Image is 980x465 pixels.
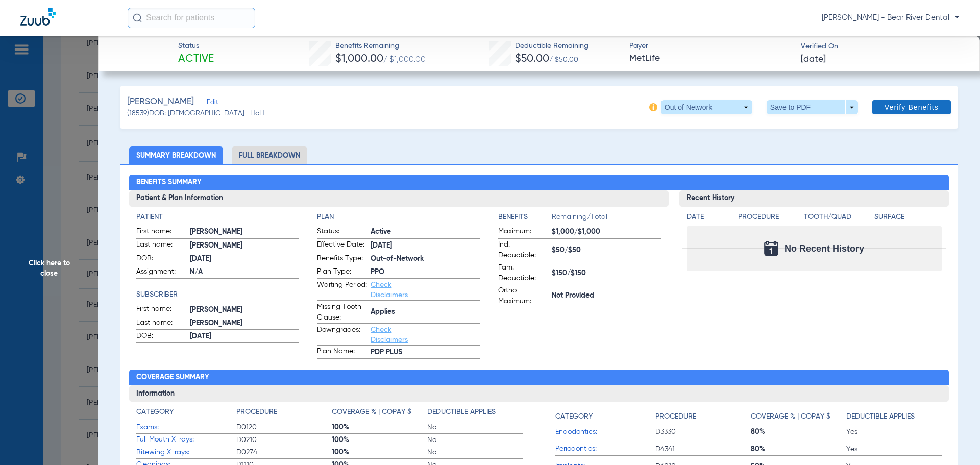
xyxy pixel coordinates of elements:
[427,407,496,418] h4: Deductible Applies
[371,347,480,358] span: PDP PLUS
[687,212,729,223] h4: Date
[136,317,186,330] span: Last name:
[846,411,915,422] h4: Deductible Applies
[801,41,964,52] span: Verified On
[655,411,696,422] h4: Procedure
[129,385,949,402] h3: Information
[822,13,960,23] span: [PERSON_NAME] - Bear River Dental
[178,52,214,66] span: Active
[655,427,751,437] span: D3330
[232,146,307,164] li: Full Breakdown
[236,447,332,457] span: D0274
[687,212,729,226] app-breakdown-title: Date
[751,411,830,422] h4: Coverage % | Copay $
[136,266,186,279] span: Assignment:
[190,267,300,278] span: N/A
[178,41,214,52] span: Status
[190,305,300,315] span: [PERSON_NAME]
[317,280,367,300] span: Waiting Period:
[236,407,277,418] h4: Procedure
[136,239,186,252] span: Last name:
[136,289,300,300] h4: Subscriber
[929,416,980,465] iframe: Chat Widget
[190,240,300,251] span: [PERSON_NAME]
[128,8,255,28] input: Search for patients
[498,212,552,226] app-breakdown-title: Benefits
[236,422,332,432] span: D0120
[498,226,548,238] span: Maximum:
[552,212,661,226] span: Remaining/Total
[872,100,951,114] button: Verify Benefits
[332,435,427,445] span: 100%
[236,407,332,421] app-breakdown-title: Procedure
[129,175,949,191] h2: Benefits Summary
[136,304,186,316] span: First name:
[371,267,480,278] span: PPO
[552,290,661,301] span: Not Provided
[427,407,523,421] app-breakdown-title: Deductible Applies
[751,407,846,426] app-breakdown-title: Coverage % | Copay $
[751,444,846,454] span: 80%
[136,253,186,265] span: DOB:
[317,302,367,323] span: Missing Tooth Clause:
[136,212,300,223] h4: Patient
[804,212,871,223] h4: Tooth/Quad
[129,190,669,207] h3: Patient & Plan Information
[738,212,800,226] app-breakdown-title: Procedure
[661,100,752,114] button: Out of Network
[801,53,826,66] span: [DATE]
[317,325,367,345] span: Downgrades:
[427,422,523,432] span: No
[335,54,383,64] span: $1,000.00
[371,281,408,299] a: Check Disclaimers
[552,268,661,279] span: $150/$150
[371,326,408,344] a: Check Disclaimers
[332,407,427,421] app-breakdown-title: Coverage % | Copay $
[885,103,939,111] span: Verify Benefits
[383,56,426,64] span: / $1,000.00
[498,262,548,284] span: Fam. Deductible:
[371,227,480,237] span: Active
[679,190,949,207] h3: Recent History
[555,444,655,454] span: Periodontics:
[317,239,367,252] span: Effective Date:
[136,434,236,445] span: Full Mouth X-rays:
[332,422,427,432] span: 100%
[335,41,426,52] span: Benefits Remaining
[136,407,174,418] h4: Category
[555,411,593,422] h4: Category
[751,427,846,437] span: 80%
[371,254,480,264] span: Out-of-Network
[846,407,942,426] app-breakdown-title: Deductible Applies
[332,407,411,418] h4: Coverage % | Copay $
[190,318,300,329] span: [PERSON_NAME]
[629,52,792,65] span: MetLife
[649,103,657,111] img: info-icon
[133,13,142,22] img: Search Icon
[874,212,942,226] app-breakdown-title: Surface
[136,447,236,458] span: Bitewing X-rays:
[190,227,300,237] span: [PERSON_NAME]
[498,285,548,307] span: Ortho Maximum:
[427,447,523,457] span: No
[498,212,552,223] h4: Benefits
[207,99,216,108] span: Edit
[549,56,578,63] span: / $50.00
[317,226,367,238] span: Status:
[738,212,800,223] h4: Procedure
[136,407,236,421] app-breakdown-title: Category
[552,227,661,237] span: $1,000/$1,000
[190,254,300,264] span: [DATE]
[136,226,186,238] span: First name:
[190,331,300,342] span: [DATE]
[317,212,480,223] h4: Plan
[498,239,548,261] span: Ind. Deductible:
[20,8,56,26] img: Zuub Logo
[129,370,949,386] h2: Coverage Summary
[555,407,655,426] app-breakdown-title: Category
[629,41,792,52] span: Payer
[317,346,367,358] span: Plan Name:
